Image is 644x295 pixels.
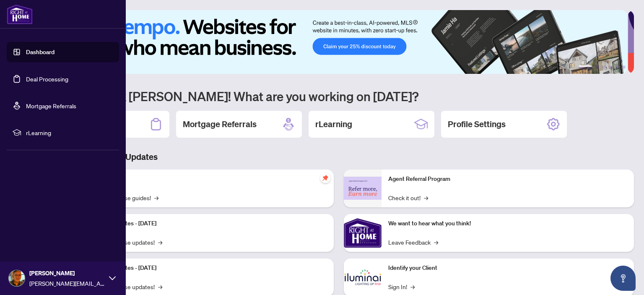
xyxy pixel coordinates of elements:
h2: rLearning [315,118,352,130]
button: 6 [622,65,626,69]
span: pushpin [320,173,330,183]
a: Check it out!→ [388,193,428,202]
img: Profile Icon [9,270,25,286]
img: We want to hear what you think! [344,214,382,252]
span: → [410,282,415,291]
span: → [434,238,438,247]
h2: Profile Settings [448,118,506,130]
img: Slide 0 [44,10,628,74]
button: 2 [595,65,599,69]
button: 3 [602,65,605,69]
h3: Brokerage & Industry Updates [44,151,634,163]
button: Open asap [610,266,636,291]
span: [PERSON_NAME] [29,269,105,278]
span: → [154,193,158,202]
a: Leave Feedback→ [388,238,438,247]
span: → [158,282,162,291]
img: Agent Referral Program [344,177,382,200]
p: Platform Updates - [DATE] [88,264,327,273]
a: Dashboard [26,48,55,56]
button: 1 [579,65,592,69]
a: Sign In!→ [388,282,415,291]
h1: Welcome back [PERSON_NAME]! What are you working on [DATE]? [44,88,634,104]
h2: Mortgage Referrals [183,118,257,130]
button: 4 [609,65,612,69]
span: rLearning [26,128,113,137]
a: Deal Processing [26,75,68,83]
span: → [158,238,162,247]
img: logo [7,4,33,24]
p: Identify your Client [388,264,627,273]
span: [PERSON_NAME][EMAIL_ADDRESS][DOMAIN_NAME] [29,279,105,288]
a: Mortgage Referrals [26,102,76,110]
span: → [424,193,428,202]
p: We want to hear what you think! [388,219,627,228]
p: Self-Help [88,175,327,184]
p: Agent Referral Program [388,175,627,184]
button: 5 [615,65,619,69]
p: Platform Updates - [DATE] [88,219,327,228]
